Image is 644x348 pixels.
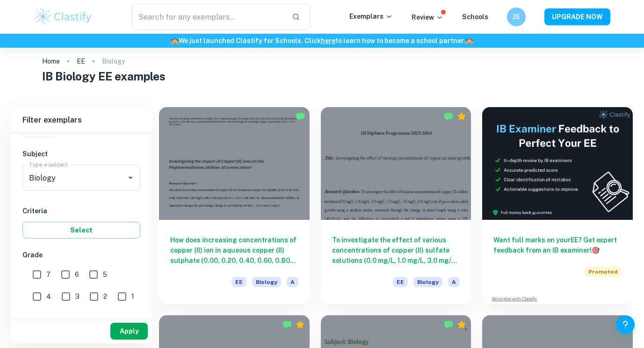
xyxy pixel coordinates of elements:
[29,160,68,168] label: Type a subject
[22,149,140,159] h6: Subject
[413,277,442,287] span: Biology
[75,269,79,280] span: 6
[102,56,125,66] p: Biology
[159,107,310,304] a: How does increasing concentrations of copper (II) ion in aqueous copper (II) sulphate (0.00, 0.20...
[511,12,521,22] h6: JS
[42,55,60,68] a: Home
[34,7,94,26] img: Clastify logo
[232,277,246,287] span: EE
[2,36,642,46] h6: We just launched Clastify for Schools. Click to learn how to become a school partner.
[544,8,610,25] button: UPGRADE NOW
[22,250,140,260] h6: Grade
[482,107,633,220] img: Thumbnail
[75,291,80,302] span: 3
[132,4,285,30] input: Search for any exemplars...
[171,37,179,44] span: 🏫
[465,37,473,44] span: 🏫
[46,291,51,302] span: 4
[592,246,600,254] span: 🎯
[349,11,393,22] p: Exemplars
[11,107,152,133] h6: Filter exemplars
[22,206,140,216] h6: Criteria
[110,323,148,340] button: Apply
[332,235,460,266] h6: To investigate the effect of various concentrations of copper (II) sulfate solutions (0.0 mg/L, 1...
[585,267,622,277] span: Promoted
[103,291,107,302] span: 2
[124,171,137,184] button: Open
[457,320,466,329] div: Premium
[493,235,622,255] h6: Want full marks on your EE ? Get expert feedback from an IB examiner!
[321,107,471,304] a: To investigate the effect of various concentrations of copper (II) sulfate solutions (0.0 mg/L, 1...
[252,277,281,287] span: Biology
[444,320,453,329] img: Marked
[22,222,140,239] button: Select
[282,320,292,329] img: Marked
[507,7,526,26] button: JS
[482,107,633,304] a: Want full marks on yourEE? Get expert feedback from an IB examiner!PromotedAdvertise with Clastify
[457,112,466,121] div: Premium
[46,269,51,280] span: 7
[170,235,298,266] h6: How does increasing concentrations of copper (II) ion in aqueous copper (II) sulphate (0.00, 0.20...
[131,291,134,302] span: 1
[103,269,107,280] span: 5
[296,112,305,121] img: Marked
[492,296,537,302] a: Advertise with Clastify
[77,55,85,68] a: EE
[296,320,305,329] div: Premium
[448,277,460,287] span: A
[616,315,635,334] button: Help and Feedback
[321,37,335,44] a: here
[287,277,298,287] span: A
[462,13,488,21] a: Schools
[393,277,408,287] span: EE
[444,112,453,121] img: Marked
[42,68,601,85] h1: IB Biology EE examples
[412,12,443,22] p: Review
